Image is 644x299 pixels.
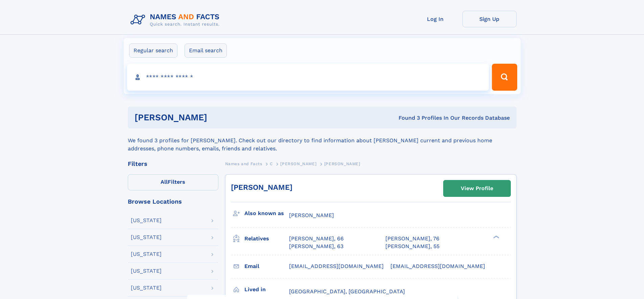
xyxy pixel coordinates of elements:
[280,159,316,168] a: [PERSON_NAME]
[128,161,218,167] div: Filters
[385,235,439,242] a: [PERSON_NAME], 76
[127,64,489,91] input: search input
[131,285,162,291] div: [US_STATE]
[231,183,292,191] a: [PERSON_NAME]
[492,235,500,239] div: ❯
[244,233,289,244] h3: Relatives
[225,159,262,168] a: Names and Facts
[244,261,289,272] h3: Email
[129,43,177,58] label: Regular search
[270,161,273,166] span: C
[131,235,162,240] div: [US_STATE]
[131,251,162,257] div: [US_STATE]
[390,263,485,269] span: [EMAIL_ADDRESS][DOMAIN_NAME]
[444,180,510,197] a: View Profile
[161,179,168,185] span: All
[135,113,303,122] h1: [PERSON_NAME]
[131,268,162,274] div: [US_STATE]
[289,288,405,295] span: [GEOGRAPHIC_DATA], [GEOGRAPHIC_DATA]
[128,11,225,29] img: Logo Names and Facts
[128,199,218,205] div: Browse Locations
[461,181,493,196] div: View Profile
[324,161,360,166] span: [PERSON_NAME]
[408,11,462,27] a: Log In
[289,235,344,242] a: [PERSON_NAME], 66
[131,218,162,223] div: [US_STATE]
[185,43,227,58] label: Email search
[462,11,517,27] a: Sign Up
[385,243,439,250] a: [PERSON_NAME], 55
[492,64,517,91] button: Search Button
[270,159,273,168] a: C
[128,128,517,153] div: We found 3 profiles for [PERSON_NAME]. Check out our directory to find information about [PERSON_...
[244,284,289,295] h3: Lived in
[289,212,334,218] span: [PERSON_NAME]
[289,263,384,269] span: [EMAIL_ADDRESS][DOMAIN_NAME]
[303,114,510,122] div: Found 3 Profiles In Our Records Database
[280,161,316,166] span: [PERSON_NAME]
[289,243,343,250] a: [PERSON_NAME], 63
[244,208,289,219] h3: Also known as
[128,174,218,190] label: Filters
